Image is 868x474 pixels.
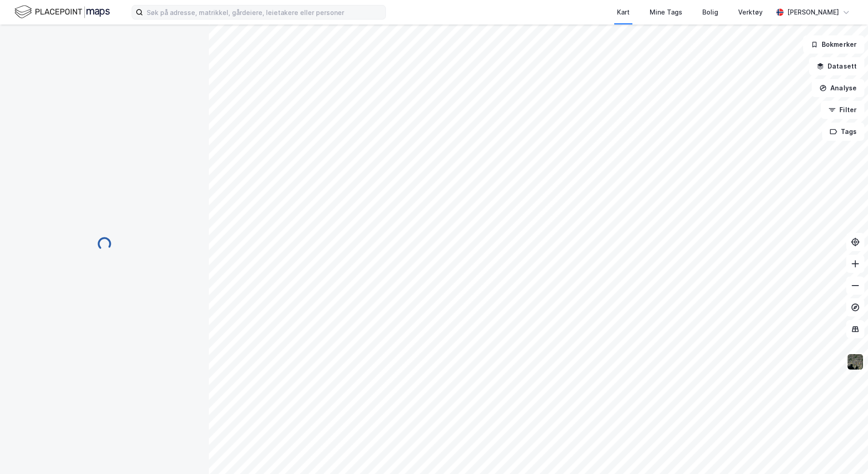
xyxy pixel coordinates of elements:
[847,353,864,370] img: 9k=
[738,7,763,18] div: Verktøy
[650,7,682,18] div: Mine Tags
[617,7,630,18] div: Kart
[823,430,868,474] iframe: Chat Widget
[812,79,864,97] button: Analyse
[803,35,864,54] button: Bokmerker
[787,7,839,18] div: [PERSON_NAME]
[143,5,385,19] input: Søk på adresse, matrikkel, gårdeiere, leietakere eller personer
[702,7,718,18] div: Bolig
[823,430,868,474] div: Kontrollprogram for chat
[822,123,864,141] button: Tags
[821,101,864,119] button: Filter
[97,237,112,251] img: spinner.a6d8c91a73a9ac5275cf975e30b51cfb.svg
[809,57,864,75] button: Datasett
[15,4,110,20] img: logo.f888ab2527a4732fd821a326f86c7f29.svg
